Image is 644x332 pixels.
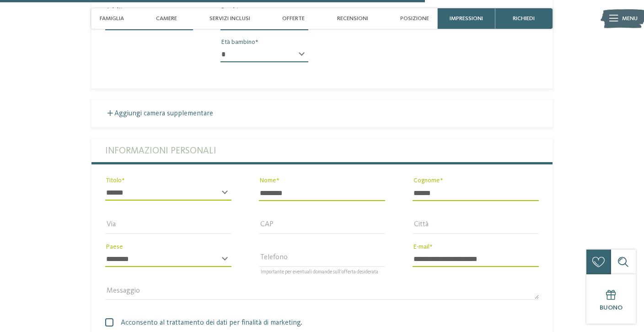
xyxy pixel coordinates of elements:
[112,317,539,328] span: Acconsento al trattamento dei dati per finalità di marketing.
[400,15,429,22] span: Posizione
[261,270,378,275] span: Importante per eventuali domande sull’offerta desiderata
[586,274,636,324] a: Buono
[105,139,539,162] label: Informazioni personali
[209,15,250,22] span: Servizi inclusi
[100,15,124,22] span: Famiglia
[337,15,368,22] span: Recensioni
[105,110,213,117] label: Aggiungi camera supplementare
[513,15,535,22] span: richiedi
[282,15,305,22] span: Offerte
[450,15,483,22] span: Impressioni
[156,15,177,22] span: Camere
[600,305,623,311] span: Buono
